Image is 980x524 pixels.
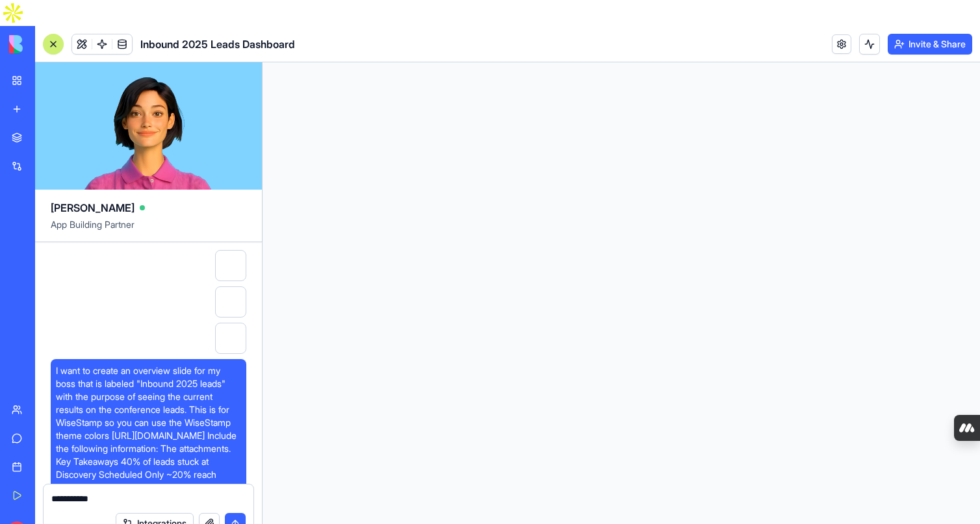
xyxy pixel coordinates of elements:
span: Inbound 2025 Leads Dashboard [140,36,295,52]
img: logo [9,35,90,53]
span: App Building Partner [51,218,246,242]
span: [PERSON_NAME] [51,200,135,216]
button: Invite & Share [888,34,972,55]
